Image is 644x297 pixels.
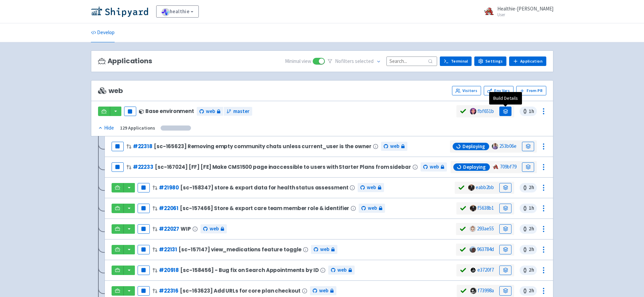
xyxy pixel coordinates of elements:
[484,86,514,95] a: Env Vars
[133,163,153,170] a: #22233
[156,5,199,18] a: healthie
[138,245,150,254] button: Pause
[285,58,311,65] span: Minimal view
[478,287,494,294] a: f73998a
[178,247,302,252] span: [sc-157147] view_medications feature toggle
[477,246,494,252] a: 963784d
[139,108,194,114] div: Base environment
[476,184,494,190] a: eabb2bb
[500,163,517,170] a: 709bf79
[359,204,385,213] a: web
[328,266,355,275] a: web
[440,56,472,66] a: Terminal
[91,6,148,17] img: Shipyard logo
[154,143,372,149] span: [sc-165623] Removing empty community chats unless current_user is the owner
[499,143,517,149] a: 253b06e
[112,142,124,151] button: Pause
[520,266,537,275] span: 2 h
[452,86,481,95] a: Visitors
[477,108,494,114] a: fbf651b
[180,185,348,190] span: [sc-158347] store & export data for health status assessment
[474,56,506,66] a: Settings
[138,224,150,234] button: Pause
[477,205,494,211] a: f5638b1
[98,124,114,132] div: Hide
[159,184,179,191] a: #21980
[233,108,249,115] span: master
[520,183,537,192] span: 2 h
[133,143,152,150] a: #22318
[355,58,374,64] span: selected
[358,183,384,192] a: web
[497,13,553,17] small: User
[497,5,553,12] span: Healthie-[PERSON_NAME]
[390,142,399,150] span: web
[112,162,124,172] button: Pause
[386,56,437,66] input: Search...
[159,205,178,212] a: #22061
[138,183,150,192] button: Pause
[181,226,191,232] span: WIP
[319,287,328,295] span: web
[120,124,155,132] div: 129 Applications
[138,204,150,213] button: Pause
[520,286,537,296] span: 2 h
[206,108,215,115] span: web
[224,107,252,116] a: master
[98,57,152,65] h3: Applications
[462,143,485,150] span: Deploying
[180,205,349,211] span: [sc-157466] Store & export care team member role & identifier
[197,107,223,116] a: web
[477,267,494,273] a: e3720f7
[337,266,347,274] span: web
[335,58,374,65] span: No filter s
[477,225,494,232] a: 293ae55
[320,246,329,253] span: web
[520,204,537,213] span: 1 h
[180,267,318,273] span: [sc-158456] - Bug fix on Search Appointments by ID
[155,164,411,170] span: [sc-167024] [FF] [FE] Make CMS1500 page inaccessible to users with Starter Plans from sidebar
[91,23,115,42] a: Develop
[180,288,301,294] span: [sc-163623] Add URLs for core plan checkout
[159,287,178,294] a: #22316
[421,162,447,172] a: web
[463,164,486,170] span: Deploying
[159,267,179,274] a: #20918
[138,266,150,275] button: Pause
[430,163,439,171] span: web
[509,56,546,66] a: Application
[368,204,377,212] span: web
[98,124,115,132] button: Hide
[200,224,227,233] a: web
[520,245,537,254] span: 2 h
[210,225,219,233] span: web
[367,184,376,191] span: web
[138,286,150,296] button: Pause
[516,86,546,95] button: From PR
[520,224,537,234] span: 2 h
[98,87,123,95] span: web
[480,6,553,17] a: Healthie-[PERSON_NAME] User
[159,246,177,253] a: #22131
[310,286,336,295] a: web
[311,245,337,254] a: web
[159,225,179,232] a: #22027
[124,107,136,116] button: Pause
[381,142,407,151] a: web
[520,107,537,116] span: 1 h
